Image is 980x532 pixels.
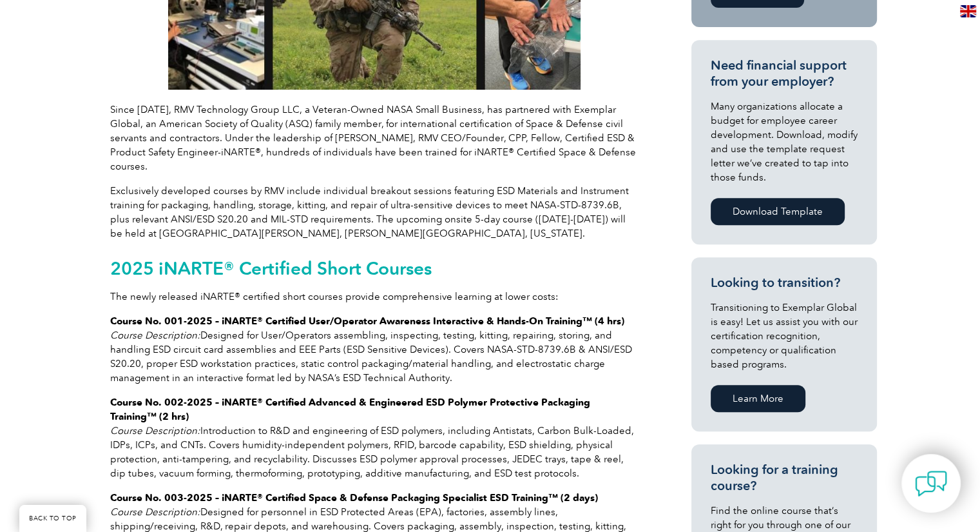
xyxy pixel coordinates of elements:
[110,330,200,341] em: Course Description:
[711,462,858,494] h3: Looking for a training course?
[915,468,947,500] img: contact-chat.png
[711,198,845,225] a: Download Template
[110,492,598,504] strong: Course No. 003-2025 – iNARTE® Certified Space & Defense Packaging Specialist ESD Training™ (2 days)
[110,103,639,173] p: Since [DATE], RMV Technology Group LLC, a Veteran-Owned NASA Small Business, has partnered with E...
[110,315,624,327] strong: Course No. 001-2025 – iNARTE® Certified User/Operator Awareness Interactive & Hands-On Training™ ...
[19,505,86,532] a: BACK TO TOP
[960,5,976,17] img: en
[711,385,805,412] a: Learn More
[711,275,858,291] h3: Looking to transition?
[110,425,200,437] em: Course Description:
[110,184,639,241] p: Exclusively developed courses by RMV include individual breakout sessions featuring ESD Materials...
[110,506,200,518] em: Course Description:
[110,258,639,279] h2: 2025 iNARTE® Certified Short Courses
[110,395,639,480] p: Introduction to R&D and engineering of ESD polymers, including Antistats, Carbon Bulk-Loaded, IDP...
[110,290,639,304] p: The newly released iNARTE® certified short courses provide comprehensive learning at lower costs:
[711,300,858,371] p: Transitioning to Exemplar Global is easy! Let us assist you with our certification recognition, c...
[110,314,639,385] p: Designed for User/Operators assembling, inspecting, testing, kitting, repairing, storing, and han...
[711,57,858,90] h3: Need financial support from your employer?
[711,99,858,184] p: Many organizations allocate a budget for employee career development. Download, modify and use th...
[110,397,590,422] strong: Course No. 002-2025 – iNARTE® Certified Advanced & Engineered ESD Polymer Protective Packaging Tr...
